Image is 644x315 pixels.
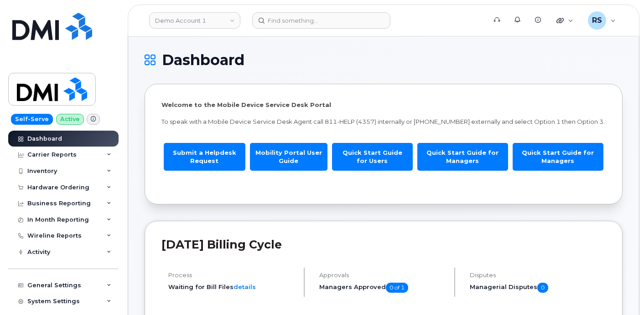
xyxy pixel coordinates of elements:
[513,143,603,171] a: Quick Start Guide for Managers
[250,143,327,171] a: Mobility Portal User Guide
[319,272,447,279] h4: Approvals
[161,101,606,109] p: Welcome to the Mobile Device Service Desk Portal
[164,143,245,171] a: Submit a Helpdesk Request
[386,283,408,293] span: 0 of 1
[417,143,508,171] a: Quick Start Guide for Managers
[168,283,296,291] li: Waiting for Bill Files
[470,283,606,293] h5: Managerial Disputes
[234,283,256,290] a: details
[161,238,606,251] h2: [DATE] Billing Cycle
[537,283,548,293] span: 0
[470,272,606,279] h4: Disputes
[168,272,296,279] h4: Process
[319,283,447,293] h5: Managers Approved
[162,53,244,67] span: Dashboard
[332,143,413,171] a: Quick Start Guide for Users
[161,117,606,126] p: To speak with a Mobile Device Service Desk Agent call 811-HELP (4357) internally or [PHONE_NUMBER...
